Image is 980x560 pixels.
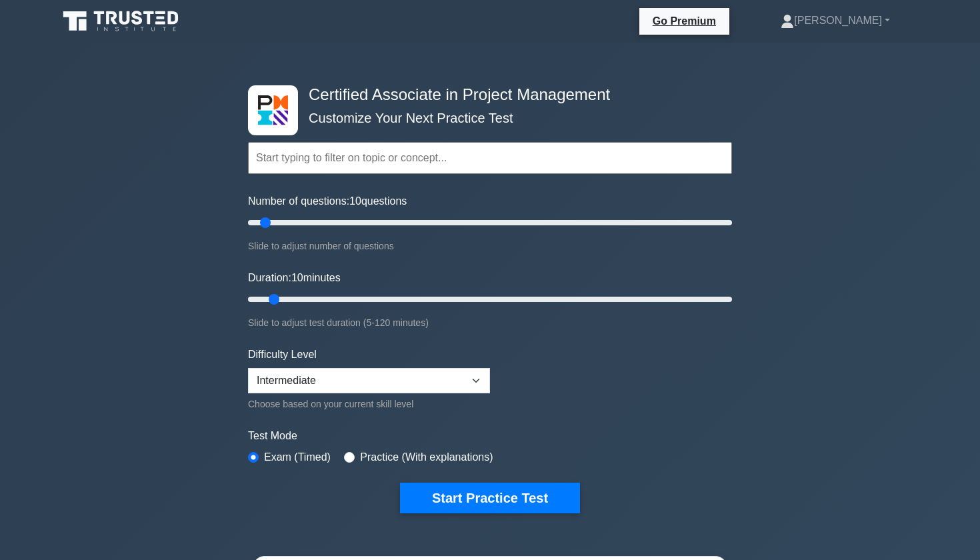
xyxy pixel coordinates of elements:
[248,396,490,412] div: Choose based on your current skill level
[248,428,732,444] label: Test Mode
[264,449,331,465] label: Exam (Timed)
[248,142,732,174] input: Start typing to filter on topic or concept...
[248,238,732,254] div: Slide to adjust number of questions
[248,270,341,286] label: Duration: minutes
[349,195,361,207] span: 10
[248,193,407,209] label: Number of questions: questions
[749,7,922,34] a: [PERSON_NAME]
[248,315,732,331] div: Slide to adjust test duration (5-120 minutes)
[360,449,493,465] label: Practice (With explanations)
[248,347,317,363] label: Difficulty Level
[400,483,580,513] button: Start Practice Test
[303,85,667,105] h4: Certified Associate in Project Management
[645,13,724,29] a: Go Premium
[291,272,303,283] span: 10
